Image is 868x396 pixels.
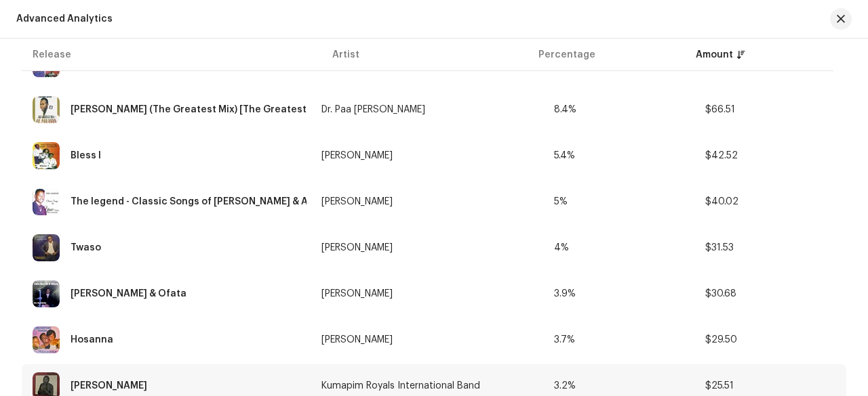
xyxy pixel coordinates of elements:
span: 3.7% [554,335,575,345]
span: $42.52 [705,151,738,160]
div: Kumapim Royals International Band [321,381,480,391]
div: [PERSON_NAME] [321,289,393,299]
span: $29.50 [705,335,737,345]
span: 5% [554,197,568,206]
div: [PERSON_NAME] [321,197,393,206]
span: $66.51 [705,105,735,114]
span: $31.53 [705,243,734,252]
div: [PERSON_NAME] [321,151,393,160]
div: Dr. Paa [PERSON_NAME] [321,105,425,114]
span: 8.4% [554,105,576,114]
div: [PERSON_NAME] [321,335,393,345]
span: 3.2% [554,381,576,391]
span: 4% [554,243,569,252]
span: 5.4% [554,151,575,160]
div: [PERSON_NAME] [321,243,393,252]
span: $25.51 [705,381,734,391]
div: The legend - Classic Songs of Yaw Sarpong & Asomafo [71,197,338,206]
div: Osobro Kyee (The Greatest Mix) [The Greatest Mix] [71,105,328,114]
span: 3.9% [554,289,576,299]
span: $30.68 [705,289,736,299]
span: $40.02 [705,197,738,206]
